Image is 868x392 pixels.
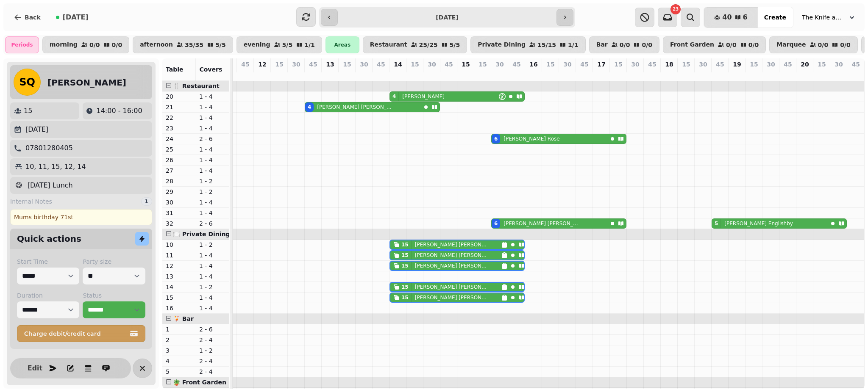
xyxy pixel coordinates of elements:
p: 23 [166,124,192,133]
p: 25 [166,145,192,154]
div: 15 [401,252,409,259]
button: morning0/00/0 [42,36,129,53]
p: 35 / 35 [185,42,203,48]
span: Table [166,66,184,73]
p: 1 - 4 [199,113,226,122]
p: 2 - 6 [199,219,226,228]
p: [PERSON_NAME] Englishby [724,220,793,227]
button: Front Garden0/00/0 [663,36,766,53]
button: The Knife and [PERSON_NAME] [797,10,861,25]
p: [PERSON_NAME] [PERSON_NAME] [317,104,395,110]
button: 406 [704,7,757,28]
span: 🍹 Bar [173,315,194,322]
p: 0 [785,70,791,79]
p: 5 / 5 [282,42,293,48]
p: 0 [598,70,605,79]
p: 2 [166,336,192,344]
p: 0 / 0 [818,42,829,48]
p: 45 [241,60,249,69]
p: 45 [648,60,656,69]
p: [PERSON_NAME] Rose [504,135,559,142]
div: Periods [5,36,39,53]
span: Covers [199,66,222,73]
p: 30 [563,60,571,69]
p: 1 - 4 [199,103,226,111]
div: 15 [401,294,409,301]
p: 45 [377,60,385,69]
p: 1 - 2 [199,240,226,249]
p: afternoon [140,41,173,48]
h2: [PERSON_NAME] [47,77,126,88]
p: 5 / 5 [450,42,460,48]
button: Back [7,7,47,28]
div: 5 [715,220,718,227]
label: Party size [83,257,145,266]
button: Restaurant25/255/5 [363,36,467,53]
p: 11 [166,251,192,259]
p: [PERSON_NAME] [PERSON_NAME] [415,252,489,259]
span: 40 [722,14,732,21]
div: 15 [401,284,409,290]
p: 0 [428,70,435,79]
p: 2 - 4 [199,336,226,344]
p: 0 / 0 [642,42,652,48]
p: 1 - 2 [199,346,226,355]
p: 45 [784,60,792,69]
p: 12 [496,70,503,79]
p: 16 [166,304,192,312]
p: 1 - 4 [199,198,226,207]
p: morning [50,41,78,48]
p: 1 - 4 [199,209,226,217]
p: 20 [801,60,809,69]
p: 13 [326,60,334,69]
p: 3 [166,346,192,355]
p: 0 [259,70,266,79]
p: 0 [666,70,673,79]
p: 30 [767,60,775,69]
button: Marquee0/00/0 [769,36,858,53]
p: 0 [293,70,300,79]
p: 30 [360,60,368,69]
div: 1 [141,197,152,206]
button: Edit [26,360,43,377]
p: 0 / 0 [748,42,759,48]
p: 1 - 4 [199,145,226,154]
p: 45 [445,60,453,69]
div: 6 [494,135,498,142]
p: 15 [546,60,554,69]
p: 31 [166,209,192,217]
p: 12 [166,262,192,270]
p: 0 [852,70,859,79]
button: [DATE] [49,7,95,28]
p: 45 [309,60,317,69]
div: 15 [401,262,409,269]
p: 2 - 6 [199,135,226,143]
p: 5 [166,367,192,376]
p: 15 [24,106,32,116]
label: Status [83,291,145,300]
div: Areas [325,36,359,53]
p: 21 [166,103,192,111]
p: 0 [530,70,537,79]
p: 07801280405 [25,143,73,153]
p: 25 / 25 [419,42,438,48]
p: 0 / 0 [89,42,100,48]
span: Charge debit/credit card [24,331,128,337]
p: Restaurant [370,41,407,48]
div: 6 [494,220,498,227]
span: SQ [19,77,35,87]
p: Marquee [776,41,806,48]
p: [PERSON_NAME] [402,93,445,100]
p: 29 [166,188,192,196]
p: 22 [166,113,192,122]
div: Mums birthday 71st [10,209,152,225]
p: 17 [597,60,605,69]
p: 30 [495,60,504,69]
p: 45 [716,60,724,69]
p: 15 [682,60,690,69]
p: 27 [166,166,192,175]
p: 0 [683,70,690,79]
p: [DATE] [25,124,48,135]
p: 0 [818,70,825,79]
p: 1 / 1 [304,42,315,48]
